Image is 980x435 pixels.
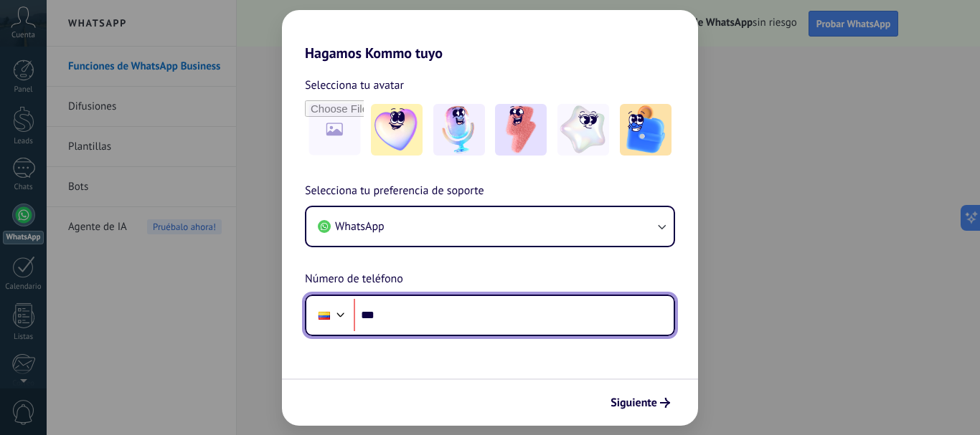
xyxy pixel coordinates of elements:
[305,182,484,201] span: Selecciona tu preferencia de soporte
[305,270,403,289] span: Número de teléfono
[282,10,698,62] h2: Hagamos Kommo tuyo
[620,104,672,156] img: -5.jpeg
[311,300,338,330] div: Colombia: + 57
[335,219,385,234] span: WhatsApp
[557,104,609,156] img: -4.jpeg
[433,104,485,156] img: -2.jpeg
[611,398,657,408] span: Siguiente
[371,104,423,156] img: -1.jpeg
[604,391,677,415] button: Siguiente
[306,207,674,246] button: WhatsApp
[495,104,547,156] img: -3.jpeg
[305,76,404,95] span: Selecciona tu avatar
